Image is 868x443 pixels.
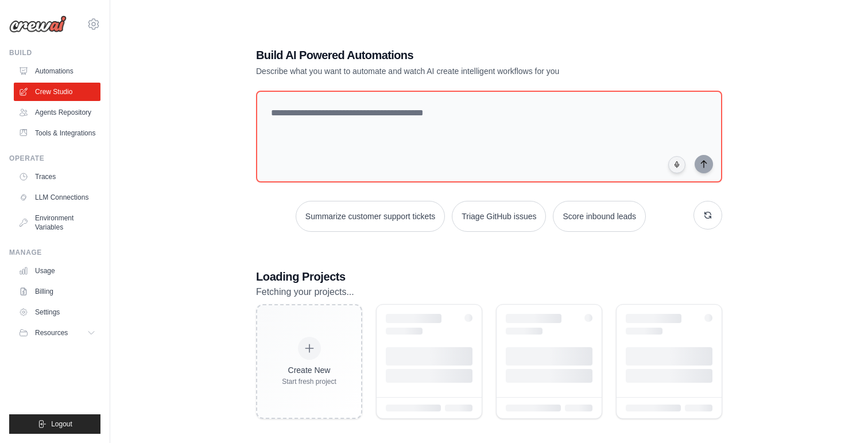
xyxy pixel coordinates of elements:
[282,377,336,386] div: Start fresh project
[693,201,722,230] button: Get new suggestions
[553,201,646,232] button: Score inbound leads
[452,201,546,232] button: Triage GitHub issues
[14,83,100,101] a: Crew Studio
[14,262,100,280] a: Usage
[9,414,100,434] button: Logout
[668,156,685,173] button: Click to speak your automation idea
[282,364,336,376] div: Create New
[14,62,100,80] a: Automations
[14,124,100,142] a: Tools & Integrations
[14,303,100,321] a: Settings
[256,47,642,63] h1: Build AI Powered Automations
[256,65,642,77] p: Describe what you want to automate and watch AI create intelligent workflows for you
[35,328,68,337] span: Resources
[256,269,722,285] h3: Loading Projects
[9,154,100,163] div: Operate
[14,103,100,122] a: Agents Repository
[256,285,722,300] p: Fetching your projects...
[14,168,100,186] a: Traces
[14,188,100,207] a: LLM Connections
[14,209,100,236] a: Environment Variables
[296,201,445,232] button: Summarize customer support tickets
[14,324,100,342] button: Resources
[9,15,67,33] img: Logo
[9,48,100,57] div: Build
[9,248,100,257] div: Manage
[14,282,100,301] a: Billing
[51,419,72,429] span: Logout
